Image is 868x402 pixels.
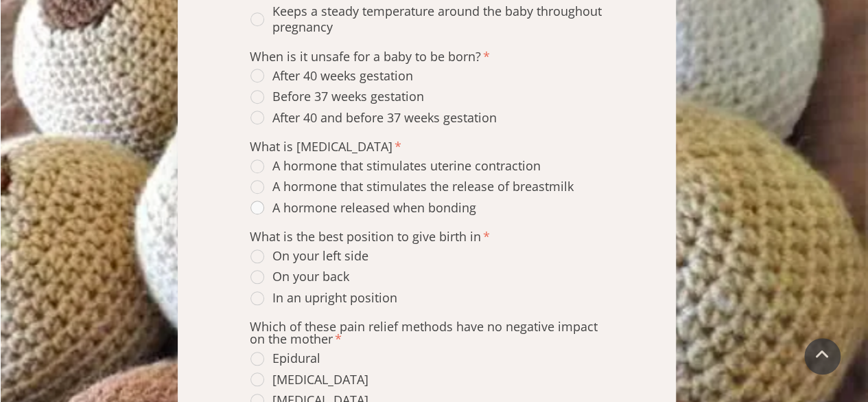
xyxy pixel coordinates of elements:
[250,89,424,104] span: Before 37 weeks gestation
[250,350,320,366] span: Epidural
[250,110,497,126] span: After 40 and before 37 weeks gestation
[250,248,368,264] span: On your left side
[250,230,604,243] span: What is the best position to give birth in
[250,320,604,345] span: Which of these pain relief methods have no negative impact on the mother
[804,338,841,375] a: Scroll To Top
[250,179,574,194] div: A hormone that stimulates the release of breastmilk
[250,140,604,153] span: What is [MEDICAL_DATA]
[250,372,368,388] span: [MEDICAL_DATA]
[250,3,603,36] div: Keeps a steady temperature around the baby throughout pregnancy
[250,290,397,306] span: In an upright position
[250,50,604,63] span: When is it unsafe for a baby to be born?
[250,68,413,84] span: After 40 weeks gestation
[250,158,541,174] div: A hormone that stimulates uterine contraction
[250,200,476,216] div: A hormone released when bonding
[250,269,349,284] span: On your back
